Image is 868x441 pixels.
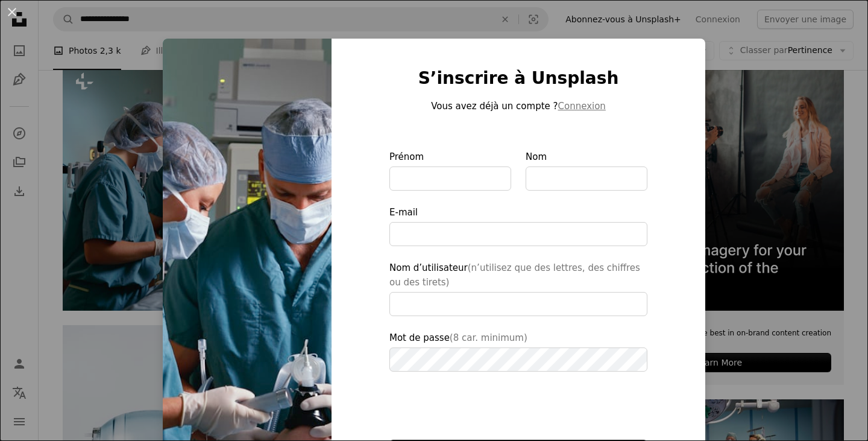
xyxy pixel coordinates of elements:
[450,332,527,343] span: (8 car. minimum)
[389,68,647,89] h1: S’inscrire à Unsplash
[389,205,647,246] label: E-mail
[389,261,647,316] label: Nom d’utilisateur
[526,150,647,191] label: Nom
[389,262,640,288] span: (n’utilisez que des lettres, des chiffres ou des tirets)
[389,331,647,372] label: Mot de passe
[389,347,647,372] input: Mot de passe(8 car. minimum)
[389,150,511,191] label: Prénom
[389,99,647,113] p: Vous avez déjà un compte ?
[389,222,647,246] input: E-mail
[389,292,647,316] input: Nom d’utilisateur(n’utilisez que des lettres, des chiffres ou des tirets)
[526,167,647,191] input: Nom
[558,99,606,113] button: Connexion
[389,167,511,191] input: Prénom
